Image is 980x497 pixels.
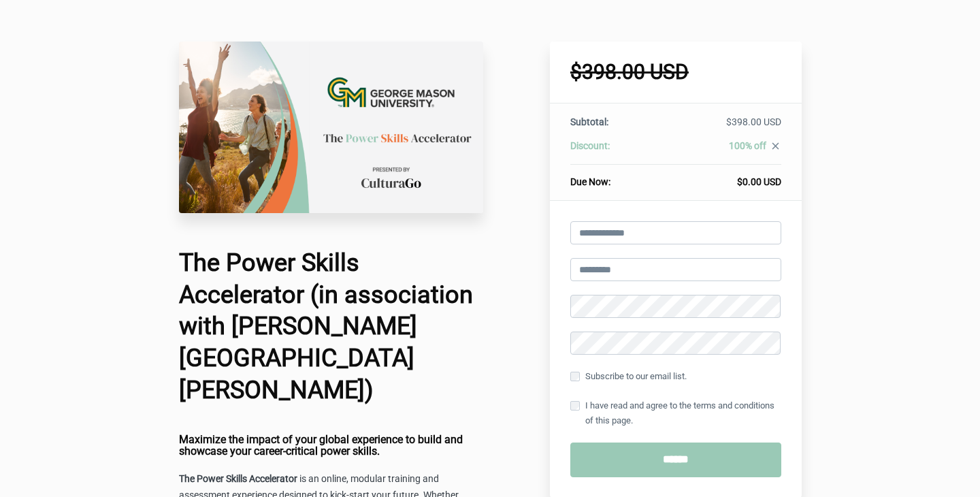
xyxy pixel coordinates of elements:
[766,140,781,155] a: close
[179,434,484,458] h4: Maximize the impact of your global experience to build and showcase your career-critical power sk...
[659,115,781,139] td: $398.00 USD
[179,42,484,213] img: a3e68b-4460-fe2-a77a-207fc7264441_University_Check_Out_Page_17_.png
[179,247,484,406] h1: The Power Skills Accelerator (in association with [PERSON_NAME][GEOGRAPHIC_DATA][PERSON_NAME])
[570,398,781,428] label: I have read and agree to the terms and conditions of this page.
[770,140,781,152] i: close
[179,473,297,484] strong: The Power Skills Accelerator
[570,116,608,127] span: Subtotal:
[570,62,781,82] h1: $398.00 USD
[737,176,781,187] span: $0.00 USD
[570,401,580,411] input: I have read and agree to the terms and conditions of this page.
[729,140,766,151] span: 100% off
[570,139,659,165] th: Discount:
[570,165,659,189] th: Due Now:
[570,369,687,384] label: Subscribe to our email list.
[570,372,580,381] input: Subscribe to our email list.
